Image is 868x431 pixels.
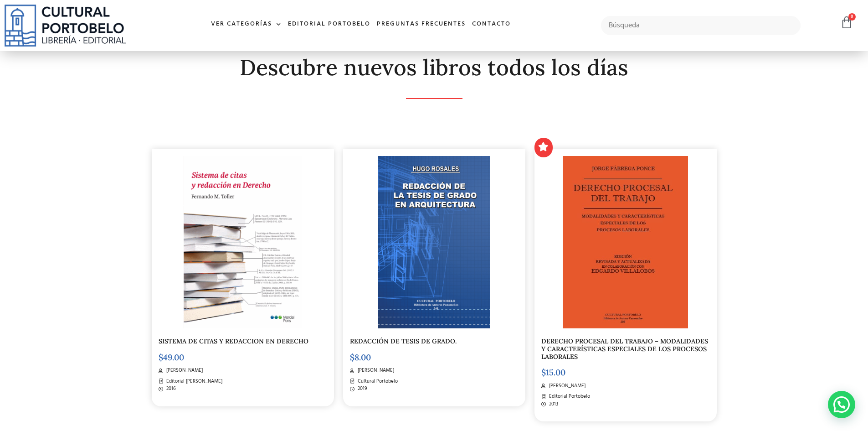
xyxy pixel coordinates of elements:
[541,367,546,378] span: $
[285,15,374,34] a: Editorial Portobelo
[563,156,688,328] img: BA205-1.jpg
[350,337,457,345] a: REDACCIÓN DE TESIS DE GRADO.
[355,385,367,393] span: 2019
[208,15,285,34] a: Ver Categorías
[164,378,222,385] span: Editorial [PERSON_NAME]
[601,16,801,35] input: Búsqueda
[469,15,514,34] a: Contacto
[159,352,184,363] bdi: 49.00
[840,16,853,29] a: 0
[184,156,301,328] img: sistema_de_citas-3.gif
[848,13,856,21] span: 0
[164,385,176,393] span: 2016
[547,400,558,408] span: 2013
[159,337,308,345] a: SISTEMA DE CITAS Y REDACCION EN DERECHO
[828,391,855,418] div: Contactar por WhatsApp
[547,382,586,390] span: [PERSON_NAME]
[374,15,469,34] a: Preguntas frecuentes
[355,367,394,374] span: [PERSON_NAME]
[350,352,354,363] span: $
[159,352,163,363] span: $
[547,393,590,400] span: Editorial Portobelo
[355,378,398,385] span: Cultural Portobelo
[378,156,490,328] img: BA_341-2.png
[541,337,708,361] a: DERECHO PROCESAL DEL TRABAJO – MODALIDADES Y CARACTERÍSTICAS ESPECIALES DE LOS PROCESOS LABORALES
[164,367,203,374] span: [PERSON_NAME]
[541,367,565,378] bdi: 15.00
[152,56,717,80] h2: Descubre nuevos libros todos los días
[350,352,371,363] bdi: 8.00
